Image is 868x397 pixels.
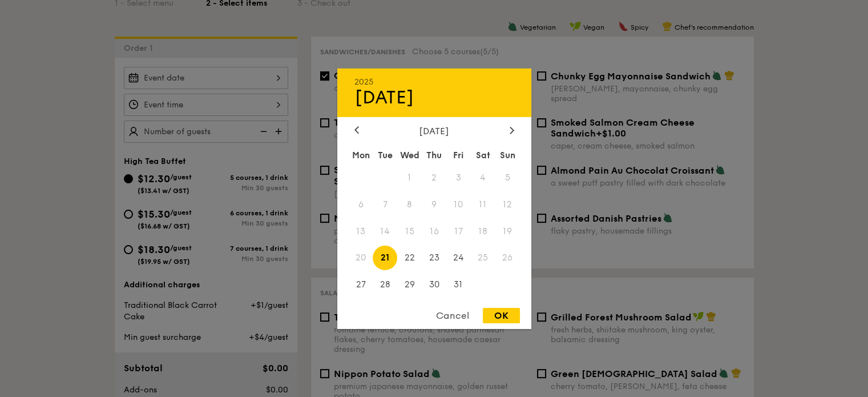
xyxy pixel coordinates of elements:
[471,219,495,243] span: 18
[422,192,446,216] span: 9
[349,192,373,216] span: 6
[446,272,471,297] span: 31
[349,272,373,297] span: 27
[397,246,422,270] span: 22
[425,308,481,323] div: Cancel
[397,165,422,190] span: 1
[495,219,520,243] span: 19
[422,246,446,270] span: 23
[446,145,471,165] div: Fri
[397,192,422,216] span: 8
[397,272,422,297] span: 29
[373,145,397,165] div: Tue
[422,165,446,190] span: 2
[354,77,514,86] div: 2025
[397,219,422,243] span: 15
[354,86,514,108] div: [DATE]
[373,272,397,297] span: 28
[397,145,422,165] div: Wed
[422,145,446,165] div: Thu
[446,165,471,190] span: 3
[354,125,514,136] div: [DATE]
[446,219,471,243] span: 17
[373,192,397,216] span: 7
[471,246,495,270] span: 25
[471,192,495,216] span: 11
[483,308,520,323] div: OK
[495,165,520,190] span: 5
[349,219,373,243] span: 13
[373,246,397,270] span: 21
[471,145,495,165] div: Sat
[349,246,373,270] span: 20
[422,272,446,297] span: 30
[422,219,446,243] span: 16
[349,145,373,165] div: Mon
[495,145,520,165] div: Sun
[471,165,495,190] span: 4
[446,246,471,270] span: 24
[495,192,520,216] span: 12
[373,219,397,243] span: 14
[446,192,471,216] span: 10
[495,246,520,270] span: 26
